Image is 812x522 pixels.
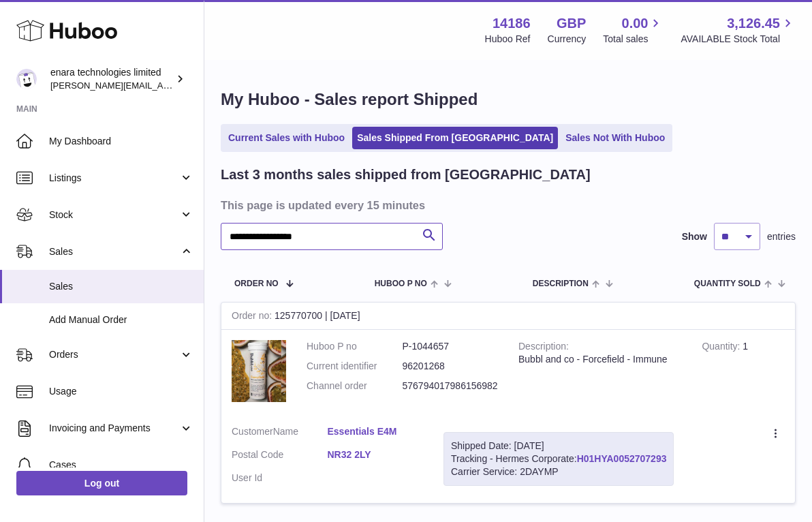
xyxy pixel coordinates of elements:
div: Currency [548,33,587,46]
a: 0.00 Total sales [603,14,663,46]
span: Customer [232,426,273,437]
a: Current Sales with Huboo [223,127,349,149]
strong: 14186 [493,14,531,33]
span: Sales [49,245,179,258]
dt: User Id [232,472,328,485]
h3: This page is updated every 15 minutes [221,198,792,213]
span: [PERSON_NAME][EMAIL_ADDRESS][DOMAIN_NAME] [50,80,273,91]
dd: 96201268 [403,360,499,373]
span: Order No [234,279,279,288]
div: Carrier Service: 2DAYMP [451,465,666,478]
span: Cases [49,459,193,472]
label: Show [682,230,707,243]
span: Description [533,279,589,288]
span: 0.00 [622,14,649,33]
h1: My Huboo - Sales report Shipped [221,89,796,110]
img: 141861747480430.jpg [232,340,286,401]
dt: Channel order [307,380,403,393]
div: Tracking - Hermes Corporate: [443,432,674,486]
td: 1 [691,330,795,415]
a: Essentials E4M [328,425,424,438]
div: enara technologies limited [50,66,173,92]
strong: GBP [557,14,586,33]
span: Stock [49,209,179,221]
a: Sales Not With Huboo [561,127,670,149]
strong: Quantity [702,341,743,355]
dd: 576794017986156982 [403,380,499,393]
span: Orders [49,348,179,361]
span: Sales [49,280,193,293]
span: Invoicing and Payments [49,422,179,435]
span: Quantity Sold [694,279,761,288]
span: Usage [49,385,193,398]
dt: Name [232,425,328,442]
strong: Order no [232,310,275,324]
img: Dee@enara.co [16,69,37,89]
dd: P-1044657 [403,340,499,353]
span: Huboo P no [375,279,427,288]
div: Huboo Ref [485,33,531,46]
span: Listings [49,172,179,185]
a: Log out [16,471,187,495]
div: Bubbl and co - Forcefield - Immune [518,353,681,366]
span: Add Manual Order [49,313,193,326]
span: AVAILABLE Stock Total [681,33,796,46]
span: 3,126.45 [727,14,780,33]
a: Sales Shipped From [GEOGRAPHIC_DATA] [352,127,558,149]
span: My Dashboard [49,135,193,148]
h2: Last 3 months sales shipped from [GEOGRAPHIC_DATA] [221,166,591,184]
a: H01HYA0052707293 [577,453,667,464]
dt: Postal Code [232,448,328,465]
div: Shipped Date: [DATE] [451,440,666,452]
dt: Current identifier [307,360,403,373]
div: 125770700 | [DATE] [221,303,795,330]
a: 3,126.45 AVAILABLE Stock Total [681,14,796,46]
span: Total sales [603,33,663,46]
span: entries [767,230,796,243]
strong: Description [518,341,569,355]
dt: Huboo P no [307,340,403,353]
a: NR32 2LY [328,448,424,461]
